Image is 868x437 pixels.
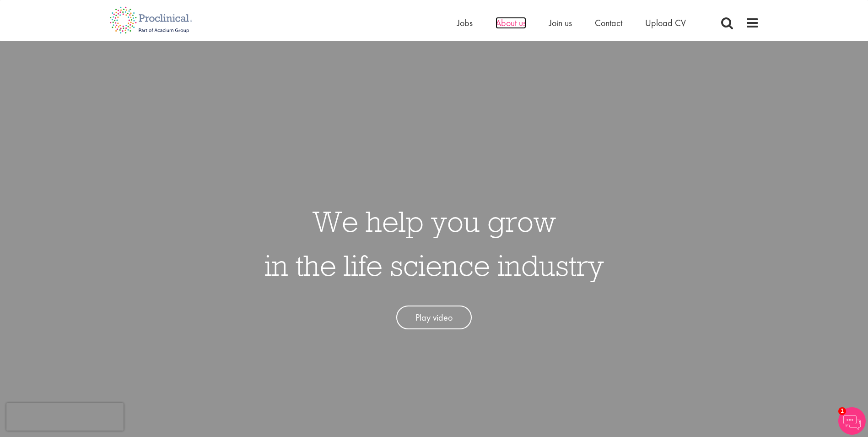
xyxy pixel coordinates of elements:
h1: We help you grow in the life science industry [264,199,604,287]
a: Jobs [457,17,473,29]
img: Chatbot [838,407,866,435]
a: About us [496,17,526,29]
a: Play video [396,306,472,330]
a: Join us [549,17,572,29]
a: Contact [595,17,622,29]
a: Upload CV [645,17,686,29]
span: 1 [838,407,846,415]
